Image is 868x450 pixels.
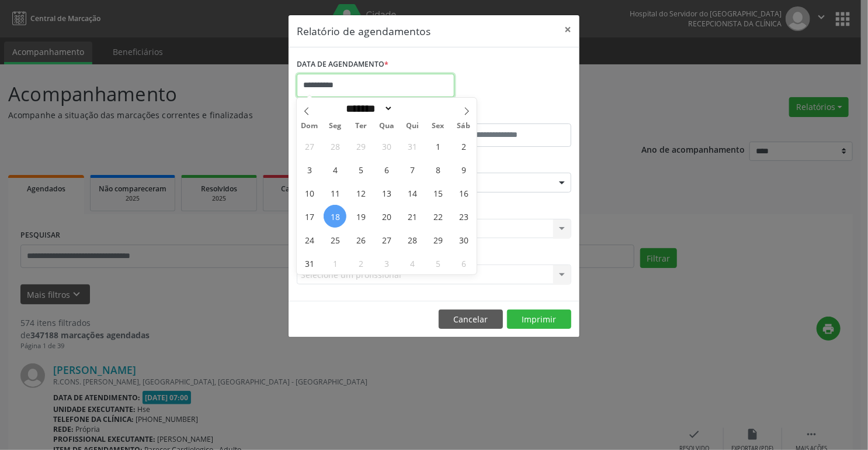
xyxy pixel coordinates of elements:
[375,228,398,251] span: Agosto 27, 2025
[375,181,398,204] span: Agosto 13, 2025
[324,252,346,274] span: Setembro 1, 2025
[400,122,425,130] span: Qui
[349,205,372,228] span: Agosto 19, 2025
[437,105,571,123] label: ATÉ
[374,122,400,130] span: Qua
[349,228,372,251] span: Agosto 26, 2025
[324,158,346,181] span: Agosto 4, 2025
[297,56,388,74] label: DATA DE AGENDAMENTO
[452,181,475,204] span: Agosto 16, 2025
[426,135,449,157] span: Agosto 1, 2025
[439,310,503,329] button: Cancelar
[375,252,398,274] span: Setembro 3, 2025
[324,228,346,251] span: Agosto 25, 2025
[401,205,423,228] span: Agosto 21, 2025
[401,158,423,181] span: Agosto 7, 2025
[375,135,398,157] span: Julho 30, 2025
[401,135,423,157] span: Julho 31, 2025
[452,158,475,181] span: Agosto 9, 2025
[298,228,321,251] span: Agosto 24, 2025
[401,228,423,251] span: Agosto 28, 2025
[452,228,475,251] span: Agosto 30, 2025
[556,15,579,44] button: Close
[298,252,321,274] span: Agosto 31, 2025
[298,205,321,228] span: Agosto 17, 2025
[297,122,322,130] span: Dom
[375,205,398,228] span: Agosto 20, 2025
[451,122,477,130] span: Sáb
[298,181,321,204] span: Agosto 10, 2025
[342,102,393,115] select: Month
[349,135,372,157] span: Julho 29, 2025
[426,181,449,204] span: Agosto 15, 2025
[324,181,346,204] span: Agosto 11, 2025
[322,122,348,130] span: Seg
[348,122,374,130] span: Ter
[426,205,449,228] span: Agosto 22, 2025
[426,252,449,274] span: Setembro 5, 2025
[425,122,451,130] span: Sex
[298,158,321,181] span: Agosto 3, 2025
[324,135,346,157] span: Julho 28, 2025
[426,158,449,181] span: Agosto 8, 2025
[393,102,432,115] input: Year
[452,135,475,157] span: Agosto 2, 2025
[426,228,449,251] span: Agosto 29, 2025
[452,252,475,274] span: Setembro 6, 2025
[349,158,372,181] span: Agosto 5, 2025
[298,135,321,157] span: Julho 27, 2025
[401,252,423,274] span: Setembro 4, 2025
[297,23,430,39] h5: Relatório de agendamentos
[324,205,346,228] span: Agosto 18, 2025
[349,252,372,274] span: Setembro 2, 2025
[401,181,423,204] span: Agosto 14, 2025
[375,158,398,181] span: Agosto 6, 2025
[349,181,372,204] span: Agosto 12, 2025
[452,205,475,228] span: Agosto 23, 2025
[507,310,571,329] button: Imprimir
